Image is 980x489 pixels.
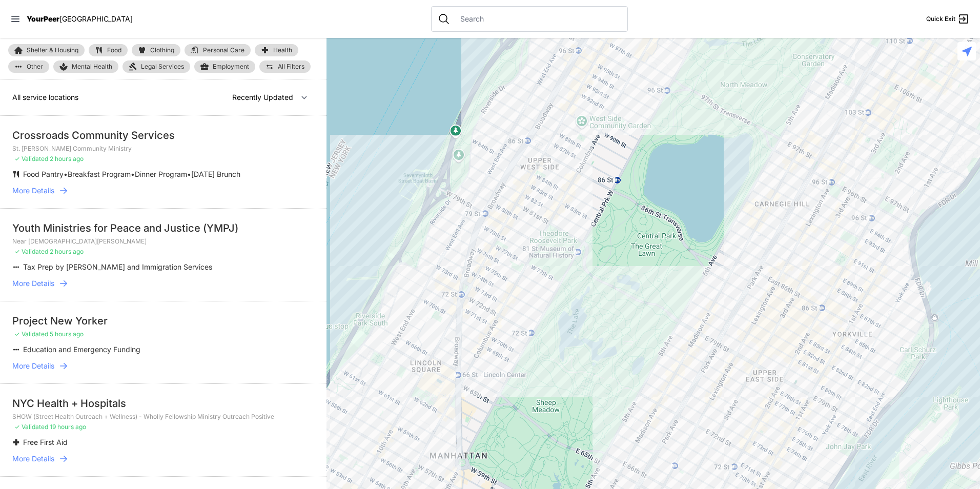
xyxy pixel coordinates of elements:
[68,170,131,178] span: Breakfast Program
[12,278,314,289] a: More Details
[191,170,240,178] span: [DATE] Brunch
[50,248,84,255] span: 2 hours ago
[64,170,68,178] span: •
[203,47,244,53] span: Personal Care
[14,330,48,338] span: ✓ Validated
[8,60,49,73] a: Other
[926,13,970,25] a: Quick Exit
[89,44,128,56] a: Food
[12,361,314,371] a: More Details
[53,60,118,73] a: Mental Health
[23,345,140,354] span: Education and Emergency Funding
[12,186,54,196] span: More Details
[12,128,314,142] div: Crossroads Community Services
[122,60,190,73] a: Legal Services
[59,14,133,23] span: [GEOGRAPHIC_DATA]
[23,170,64,178] span: Food Pantry
[14,423,48,431] span: ✓ Validated
[12,278,54,289] span: More Details
[194,60,255,73] a: Employment
[27,64,43,70] span: Other
[12,186,314,196] a: More Details
[12,314,314,328] div: Project New Yorker
[23,262,212,271] span: Tax Prep by [PERSON_NAME] and Immigration Services
[132,44,180,56] a: Clothing
[255,44,298,56] a: Health
[107,47,121,53] span: Food
[72,63,112,71] span: Mental Health
[14,155,48,162] span: ✓ Validated
[23,438,68,446] span: Free First Aid
[50,330,84,338] span: 5 hours ago
[12,413,314,421] p: SHOW (Street Health Outreach + Wellness) - Wholly Fellowship Ministry Outreach Positive
[213,63,249,71] span: Employment
[50,423,86,431] span: 19 hours ago
[14,248,48,255] span: ✓ Validated
[141,63,184,71] span: Legal Services
[27,16,133,22] a: YourPeer[GEOGRAPHIC_DATA]
[150,47,174,53] span: Clothing
[8,44,85,56] a: Shelter & Housing
[187,170,191,178] span: •
[12,396,314,411] div: NYC Health + Hospitals
[185,44,251,56] a: Personal Care
[12,237,314,246] p: Near [DEMOGRAPHIC_DATA][PERSON_NAME]
[926,15,955,23] span: Quick Exit
[12,454,314,464] a: More Details
[12,454,54,464] span: More Details
[259,60,311,73] a: All Filters
[135,170,187,178] span: Dinner Program
[12,221,314,235] div: Youth Ministries for Peace and Justice (YMPJ)
[12,361,54,371] span: More Details
[273,47,292,53] span: Health
[12,145,314,153] p: St. [PERSON_NAME] Community Ministry
[27,47,78,53] span: Shelter & Housing
[27,14,59,23] span: YourPeer
[50,155,84,162] span: 2 hours ago
[131,170,135,178] span: •
[12,93,78,101] span: All service locations
[278,64,304,70] span: All Filters
[454,14,621,24] input: Search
